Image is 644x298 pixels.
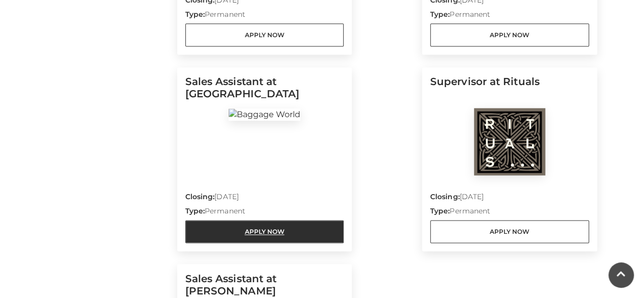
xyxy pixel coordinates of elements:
p: Permanent [185,9,344,23]
strong: Type: [430,10,450,19]
p: Permanent [430,206,589,220]
strong: Type: [430,206,450,215]
p: Permanent [185,206,344,220]
img: Rituals [474,108,545,175]
strong: Type: [185,206,205,215]
h5: Supervisor at Rituals [430,75,589,108]
p: [DATE] [430,192,589,206]
img: Baggage World [229,109,300,121]
h5: Sales Assistant at [GEOGRAPHIC_DATA] [185,75,344,108]
strong: Type: [185,10,205,19]
p: Permanent [430,9,589,23]
a: Apply Now [185,220,344,243]
p: [DATE] [185,192,344,206]
strong: Closing: [430,192,460,201]
strong: Closing: [185,192,215,201]
a: Apply Now [185,23,344,46]
a: Apply Now [430,23,589,46]
a: Apply Now [430,220,589,243]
